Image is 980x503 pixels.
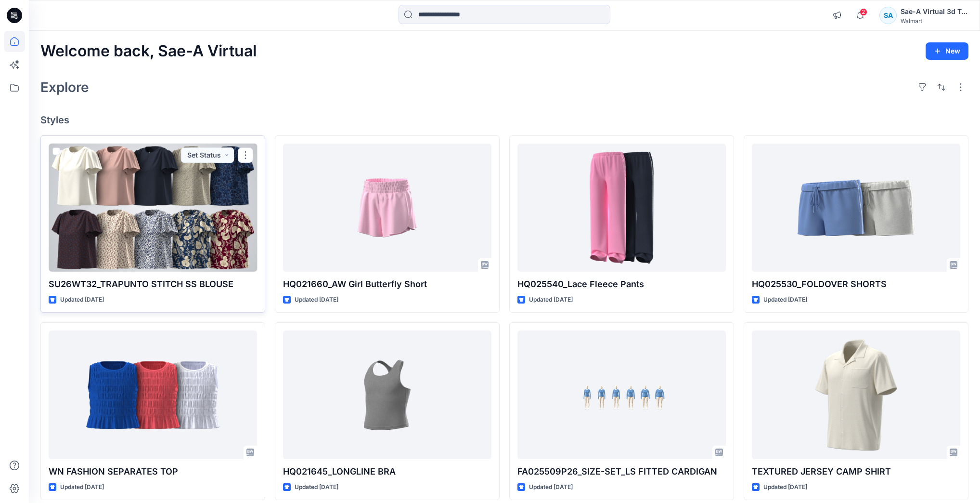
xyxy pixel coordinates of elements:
h4: Styles [40,114,968,126]
p: SU26WT32_TRAPUNTO STITCH SS BLOUSE [49,278,257,291]
p: HQ021645_LONGLINE BRA [283,465,491,478]
a: HQ025540_Lace Fleece Pants [517,144,726,272]
p: Updated [DATE] [763,295,807,305]
button: New [926,42,968,60]
p: Updated [DATE] [763,482,807,492]
p: HQ025530_FOLDOVER SHORTS [752,278,960,291]
p: Updated [DATE] [295,482,338,492]
p: Updated [DATE] [295,295,338,305]
p: FA025509P26_SIZE-SET_LS FITTED CARDIGAN [517,465,726,478]
a: HQ025530_FOLDOVER SHORTS [752,144,960,272]
h2: Explore [40,79,89,95]
div: SA [879,7,897,24]
p: Updated [DATE] [60,482,104,492]
span: 2 [860,8,867,16]
p: TEXTURED JERSEY CAMP SHIRT [752,465,960,478]
p: HQ021660_AW Girl Butterfly Short [283,278,491,291]
p: Updated [DATE] [529,482,573,492]
p: Updated [DATE] [529,295,573,305]
a: TEXTURED JERSEY CAMP SHIRT [752,331,960,459]
a: HQ021660_AW Girl Butterfly Short [283,144,491,272]
a: HQ021645_LONGLINE BRA [283,331,491,459]
p: WN FASHION SEPARATES TOP [49,465,257,478]
a: FA025509P26_SIZE-SET_LS FITTED CARDIGAN [517,331,726,459]
p: HQ025540_Lace Fleece Pants [517,278,726,291]
a: SU26WT32_TRAPUNTO STITCH SS BLOUSE [49,144,257,272]
h2: Welcome back, Sae-A Virtual [40,42,257,60]
div: Sae-A Virtual 3d Team [901,6,968,17]
div: Walmart [901,17,968,25]
p: Updated [DATE] [60,295,104,305]
a: WN FASHION SEPARATES TOP [49,331,257,459]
